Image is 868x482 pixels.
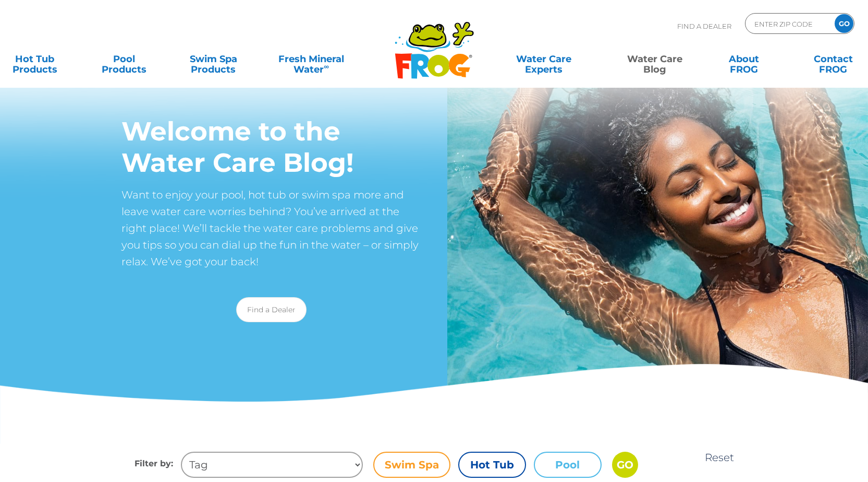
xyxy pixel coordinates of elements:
a: Water CareExperts [487,49,600,69]
input: GO [612,452,638,478]
a: AboutFROG [710,49,779,69]
input: Zip Code Form [753,16,824,31]
a: Water CareBlog [620,49,689,69]
label: Hot Tub [458,452,526,478]
a: Fresh MineralWater∞ [268,49,355,69]
label: Swim Spa [373,452,450,478]
label: Pool [534,452,602,478]
a: ContactFROG [799,49,868,69]
sup: ∞ [324,62,329,70]
a: Reset [705,451,734,464]
h4: Filter by: [135,452,181,478]
p: Find A Dealer [677,13,731,39]
p: Want to enjoy your pool, hot tub or swim spa more and leave water care worries behind? You’ve arr... [121,186,421,270]
a: Find a Dealer [236,297,307,322]
a: PoolProducts [89,49,158,69]
a: Swim SpaProducts [179,49,248,69]
input: GO [835,14,853,33]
